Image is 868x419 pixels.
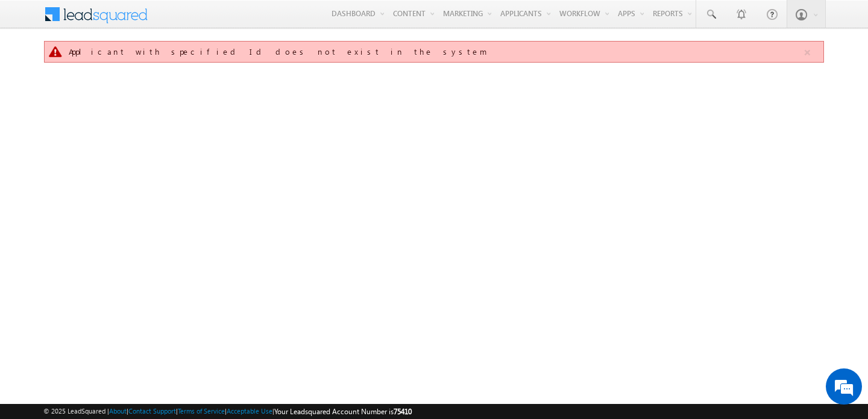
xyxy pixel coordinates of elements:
[69,46,802,57] div: Applicant with specified Id does not exist in the system
[128,407,176,415] a: Contact Support
[227,407,272,415] a: Acceptable Use
[274,407,412,416] span: Your Leadsquared Account Number is
[178,407,225,415] a: Terms of Service
[109,407,127,415] a: About
[394,407,412,416] span: 75410
[43,406,412,417] span: © 2025 LeadSquared | | | | |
